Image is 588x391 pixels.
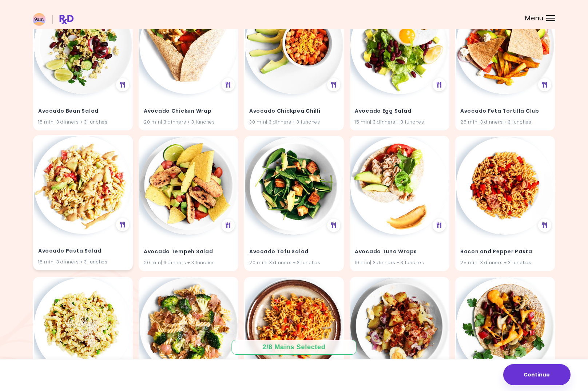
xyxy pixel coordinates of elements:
div: See Meal Plan [538,78,551,91]
h4: Avocado Tempeh Salad [144,246,233,258]
div: 30 min | 3 dinners + 3 lunches [249,118,339,125]
h4: Avocado Egg Salad [355,105,444,117]
div: See Meal Plan [116,218,129,231]
div: See Meal Plan [327,78,340,91]
div: 2 / 8 Mains Selected [257,343,331,352]
h4: Avocado Tuna Wraps [355,246,444,258]
div: See Meal Plan [116,78,129,91]
img: RxDiet [33,13,73,26]
h4: Bacon and Pepper Pasta [460,246,550,258]
div: 20 min | 3 dinners + 3 lunches [144,259,233,266]
div: 20 min | 3 dinners + 3 lunches [144,118,233,125]
div: See Meal Plan [433,219,446,232]
h4: Avocado Tofu Salad [249,246,339,258]
h4: Avocado Pasta Salad [38,245,128,257]
div: See Meal Plan [538,219,551,232]
div: 15 min | 3 dinners + 3 lunches [38,118,128,125]
div: 15 min | 3 dinners + 3 lunches [38,258,128,265]
div: See Meal Plan [222,219,235,232]
h4: Avocado Chickpea Chilli [249,105,339,117]
span: Menu [525,15,544,21]
h4: Avocado Bean Salad [38,105,128,117]
div: 10 min | 3 dinners + 3 lunches [355,259,444,266]
div: 25 min | 3 dinners + 3 lunches [460,118,550,125]
button: Continue [503,364,571,385]
div: See Meal Plan [327,219,340,232]
div: 20 min | 3 dinners + 3 lunches [249,259,339,266]
div: 15 min | 3 dinners + 3 lunches [355,118,444,125]
div: See Meal Plan [222,78,235,91]
h4: Avocado Feta Tortilla Club [460,105,550,117]
div: See Meal Plan [433,78,446,91]
div: 25 min | 3 dinners + 3 lunches [460,259,550,266]
h4: Avocado Chicken Wrap [144,105,233,117]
